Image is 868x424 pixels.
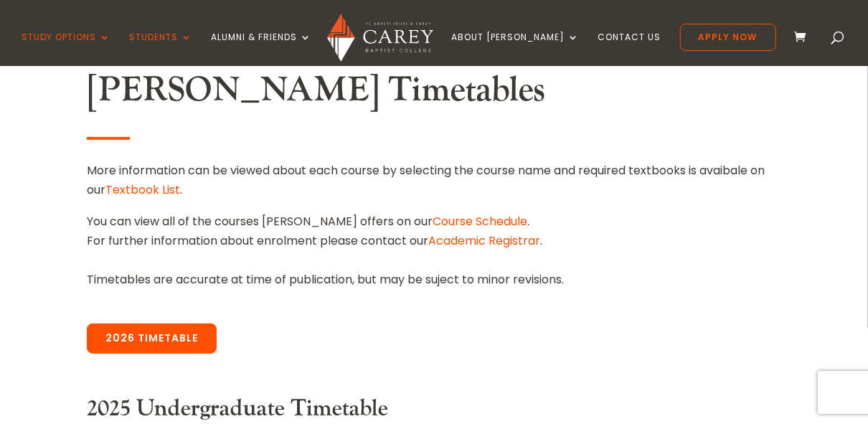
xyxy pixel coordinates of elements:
[87,70,781,118] h2: [PERSON_NAME] Timetables
[211,32,311,66] a: Alumni & Friends
[105,182,180,198] a: Textbook List
[22,32,110,66] a: Study Options
[327,14,433,62] img: Carey Baptist College
[452,32,580,66] a: About [PERSON_NAME]
[598,32,661,66] a: Contact Us
[129,32,192,66] a: Students
[87,161,781,211] p: More information can be viewed about each course by selecting the course name and required textbo...
[433,213,527,230] a: Course Schedule
[428,232,540,249] a: Academic Registrar
[87,212,781,250] p: You can view all of the courses [PERSON_NAME] offers on our . For further information about enrol...
[680,24,776,51] a: Apply Now
[87,270,781,289] p: Timetables are accurate at time of publication, but may be suject to minor revisions.
[87,324,217,354] a: 2026 Timetable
